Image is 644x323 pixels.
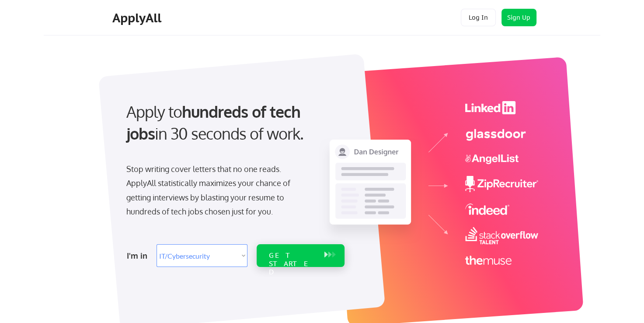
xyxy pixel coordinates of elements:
div: I'm in [127,249,151,263]
strong: hundreds of tech jobs [126,102,304,143]
div: Apply to in 30 seconds of work. [126,101,341,145]
div: ApplyAll [112,11,164,25]
button: Sign Up [501,9,536,26]
button: Log In [461,9,496,26]
div: GET STARTED [269,251,316,277]
div: Stop writing cover letters that no one reads. ApplyAll statistically maximizes your chance of get... [126,162,306,219]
